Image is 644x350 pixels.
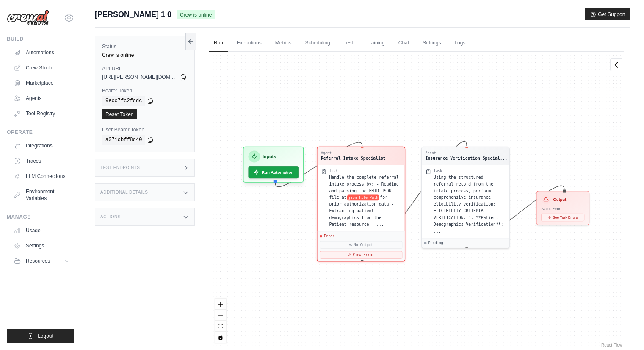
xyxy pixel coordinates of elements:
a: Scheduling [300,34,335,52]
div: Agent [321,151,386,156]
div: Task [329,169,337,173]
button: zoom out [215,310,226,321]
div: Task [434,169,442,173]
g: Edge from c1a4cfcf3c5c26b8fc0b265f4c7c6810 to outputNode [467,186,564,246]
h3: Test Endpoints [100,165,140,170]
div: Operate [7,129,74,136]
a: Run [209,34,228,52]
code: a071cbff8d40 [102,135,145,145]
label: Status [102,43,188,50]
iframe: Chat Widget [602,309,644,350]
button: zoom in [215,299,226,310]
div: - [505,241,507,245]
a: Metrics [270,34,297,52]
div: Manage [7,214,74,220]
span: Handle the complete referral intake process by: - Reading and parsing the FHIR JSON file at [329,175,398,200]
a: Reset Token [102,109,137,119]
div: AgentInsurance Verification Special...TaskUsing the structured referral record from the intake pr... [421,147,510,248]
div: AgentReferral Intake SpecialistTaskHandle the complete referral intake process by: - Reading and ... [317,147,405,262]
span: Error [324,234,334,239]
code: 9ecc7fc2fcdc [102,96,145,106]
label: Bearer Token [102,87,188,94]
a: Test [339,34,358,52]
a: Logs [449,34,470,52]
button: Run Automation [249,166,299,178]
label: User Bearer Token [102,126,188,133]
div: - [400,234,402,239]
span: json File Path [347,195,379,201]
g: Edge from 4e647eb4fcf9f5b3d4dcc3b27665ba33 to c1a4cfcf3c5c26b8fc0b265f4c7c6810 [362,141,467,260]
span: Crew is online [177,10,215,19]
button: toggle interactivity [215,332,226,343]
button: Get Support [585,8,630,20]
button: Logout [7,329,74,343]
h3: Actions [100,214,121,219]
h3: Output [553,197,566,203]
div: Referral Intake Specialist [321,156,386,161]
h3: Inputs [263,153,276,160]
a: Integrations [10,139,74,153]
span: [URL][PERSON_NAME][DOMAIN_NAME] [102,74,178,81]
a: Agents [10,92,74,105]
a: Marketplace [10,76,74,90]
div: InputsRun Automation [243,147,304,183]
a: LLM Connections [10,169,74,183]
button: Resources [10,254,74,268]
div: Agent [426,151,508,156]
g: Edge from inputsNode to 4e647eb4fcf9f5b3d4dcc3b27665ba33 [275,142,362,187]
span: Status: Error [541,207,560,211]
a: Settings [417,34,446,52]
div: Handle the complete referral intake process by: - Reading and parsing the FHIR JSON file at {json... [329,174,401,228]
div: Insurance Verification Specialist [426,156,508,161]
a: Chat [393,34,414,52]
div: Build [7,36,74,42]
div: React Flow controls [215,299,226,343]
span: Pending [428,241,443,245]
a: Training [362,34,390,52]
a: React Flow attribution [601,343,622,347]
img: Logo [7,10,49,26]
div: Crew is online [102,52,188,58]
a: Tool Registry [10,107,74,120]
div: Using the structured referral record from the intake process, perform comprehensive insurance eli... [434,174,506,235]
span: for prior authorization data - Extracting patient demographics from the Patient resource - ... [329,195,394,227]
div: OutputStatus:ErrorSee Task Errors [536,191,589,225]
a: Environment Variables [10,185,74,205]
a: Traces [10,154,74,168]
h3: Additional Details [100,190,148,195]
a: Crew Studio [10,61,74,75]
a: Settings [10,239,74,253]
span: [PERSON_NAME] 1 0 [95,8,171,20]
span: Logout [38,333,53,339]
span: Resources [26,258,50,264]
a: Executions [232,34,267,52]
button: No Output [320,241,402,249]
label: API URL [102,65,188,72]
button: See Task Errors [541,214,584,221]
button: View Error [320,251,402,258]
a: Usage [10,224,74,237]
span: Using the structured referral record from the intake process, perform comprehensive insurance eli... [434,175,503,233]
a: Automations [10,46,74,59]
button: fit view [215,321,226,332]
